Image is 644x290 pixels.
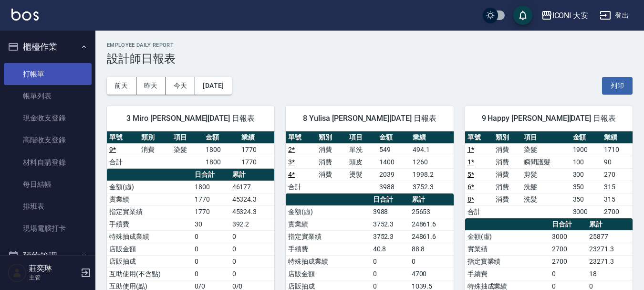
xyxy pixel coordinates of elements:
[192,181,230,193] td: 1800
[377,168,410,181] td: 2039
[230,255,275,268] td: 0
[493,156,521,168] td: 消費
[571,156,602,168] td: 100
[8,263,27,282] img: Person
[4,85,92,107] a: 帳單列表
[550,243,587,255] td: 2700
[602,156,633,168] td: 90
[371,205,409,218] td: 3988
[316,143,347,156] td: 消費
[203,156,239,168] td: 1800
[4,244,92,269] button: 預約管理
[602,181,633,193] td: 315
[4,195,92,217] a: 排班表
[571,168,602,181] td: 300
[230,243,275,255] td: 0
[107,230,192,243] td: 特殊抽成業績
[537,6,592,25] button: ICONI 大安
[107,52,633,65] h3: 設計師日報表
[521,193,571,205] td: 洗髮
[4,34,92,59] button: 櫃檯作業
[465,131,633,218] table: a dense table
[230,268,275,280] td: 0
[465,205,493,218] td: 合計
[571,181,602,193] td: 350
[203,143,239,156] td: 1800
[286,268,370,280] td: 店販金額
[550,230,587,243] td: 3000
[107,42,633,48] h2: Employee Daily Report
[377,143,410,156] td: 549
[410,168,453,181] td: 1998.2
[4,173,92,195] a: 每日結帳
[192,205,230,218] td: 1770
[493,181,521,193] td: 消費
[107,193,192,205] td: 實業績
[107,131,139,144] th: 單號
[29,273,78,282] p: 主管
[465,268,550,280] td: 手續費
[521,156,571,168] td: 瞬間護髮
[587,243,633,255] td: 23271.3
[465,243,550,255] td: 實業績
[571,143,602,156] td: 1900
[347,168,377,181] td: 燙髮
[192,218,230,230] td: 30
[493,193,521,205] td: 消費
[602,193,633,205] td: 315
[118,114,263,123] span: 3 Miro [PERSON_NAME][DATE] 日報表
[477,114,621,123] span: 9 Happy [PERSON_NAME][DATE] 日報表
[587,230,633,243] td: 25877
[371,193,409,206] th: 日合計
[286,181,316,193] td: 合計
[316,156,347,168] td: 消費
[409,255,454,268] td: 0
[347,131,377,144] th: 項目
[571,131,602,144] th: 金額
[286,205,370,218] td: 金額(虛)
[139,131,171,144] th: 類別
[377,131,410,144] th: 金額
[410,181,453,193] td: 3752.3
[4,107,92,129] a: 現金收支登錄
[410,143,453,156] td: 494.1
[286,131,316,144] th: 單號
[371,255,409,268] td: 0
[371,243,409,255] td: 40.8
[513,6,532,25] button: save
[107,181,192,193] td: 金額(虛)
[409,268,454,280] td: 4700
[239,143,274,156] td: 1770
[171,131,203,144] th: 項目
[230,230,275,243] td: 0
[107,77,136,95] button: 前天
[465,131,493,144] th: 單號
[521,168,571,181] td: 剪髮
[409,230,454,243] td: 24861.6
[192,243,230,255] td: 0
[550,255,587,268] td: 2700
[239,156,274,168] td: 1770
[195,77,231,95] button: [DATE]
[192,268,230,280] td: 0
[602,143,633,156] td: 1710
[587,218,633,231] th: 累計
[596,7,633,24] button: 登出
[4,151,92,173] a: 材料自購登錄
[571,205,602,218] td: 3000
[192,230,230,243] td: 0
[377,156,410,168] td: 1400
[11,9,39,21] img: Logo
[107,156,139,168] td: 合計
[171,143,203,156] td: 染髮
[107,218,192,230] td: 手續費
[230,193,275,205] td: 45324.3
[107,255,192,268] td: 店販抽成
[493,143,521,156] td: 消費
[602,77,633,95] button: 列印
[4,129,92,151] a: 高階收支登錄
[521,131,571,144] th: 項目
[602,168,633,181] td: 270
[107,131,274,169] table: a dense table
[192,193,230,205] td: 1770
